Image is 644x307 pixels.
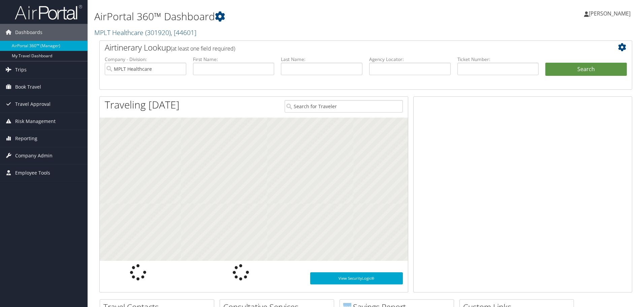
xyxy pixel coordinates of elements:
[545,63,627,76] button: Search
[15,113,56,130] span: Risk Management
[15,147,53,164] span: Company Admin
[310,272,403,284] a: View SecurityLogic®
[94,9,456,24] h1: AirPortal 360™ Dashboard
[105,56,186,63] label: Company - Division:
[285,100,403,113] input: Search for Traveler
[15,4,82,20] img: airportal-logo.png
[171,28,196,37] span: , [ 44601 ]
[15,61,27,78] span: Trips
[15,24,42,41] span: Dashboards
[15,96,51,113] span: Travel Approval
[193,56,275,63] label: First Name:
[15,130,37,147] span: Reporting
[15,79,41,95] span: Book Travel
[105,42,582,53] h2: Airtinerary Lookup
[105,98,180,112] h1: Traveling [DATE]
[589,10,631,17] span: [PERSON_NAME]
[94,28,196,37] a: MPLT Healthcare
[584,3,637,24] a: [PERSON_NAME]
[171,45,235,52] span: (at least one field required)
[281,56,362,63] label: Last Name:
[369,56,451,63] label: Agency Locator:
[15,164,50,181] span: Employee Tools
[457,56,539,63] label: Ticket Number:
[145,28,171,37] span: ( 301920 )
